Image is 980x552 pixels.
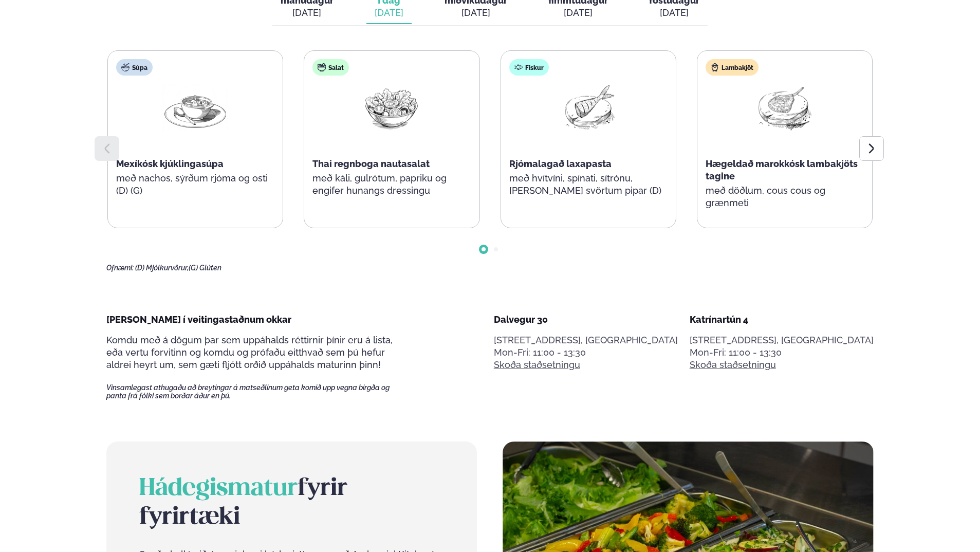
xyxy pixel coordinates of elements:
[312,59,349,76] div: Salat
[514,63,523,71] img: fish.svg
[135,264,189,272] span: (D) Mjólkurvörur,
[752,84,818,132] img: Lamb-Meat.png
[139,477,298,500] span: Hádegismatur
[706,158,858,181] span: Hægeldað marokkósk lambakjöts tagine
[116,158,224,169] span: Mexíkósk kjúklingasúpa
[482,247,486,251] span: Go to slide 1
[359,84,424,132] img: Salad.png
[690,346,874,359] div: Mon-Fri: 11:00 - 13:30
[106,314,291,325] span: [PERSON_NAME] í veitingastaðnum okkar
[548,7,608,19] div: [DATE]
[556,84,621,132] img: Fish.png
[690,314,874,326] div: Katrínartún 4
[706,185,864,209] p: með döðlum, cous cous og grænmeti
[312,158,430,169] span: Thai regnboga nautasalat
[318,63,326,71] img: salad.svg
[116,59,153,76] div: Súpa
[106,383,408,400] span: Vinsamlegast athugaðu að breytingar á matseðlinum geta komið upp vegna birgða og panta frá fólki ...
[116,172,274,197] p: með nachos, sýrðum rjóma og osti (D) (G)
[494,314,678,326] div: Dalvegur 30
[706,59,759,76] div: Lambakjöt
[494,346,678,359] div: Mon-Fri: 11:00 - 13:30
[509,59,549,76] div: Fiskur
[649,7,699,19] div: [DATE]
[690,359,776,371] a: Skoða staðsetningu
[494,359,580,371] a: Skoða staðsetningu
[509,172,668,197] p: með hvítvíni, spínati, sítrónu, [PERSON_NAME] svörtum pipar (D)
[445,7,507,19] div: [DATE]
[312,172,471,197] p: með káli, gulrótum, papriku og engifer hunangs dressingu
[494,334,678,346] p: [STREET_ADDRESS], [GEOGRAPHIC_DATA]
[162,84,228,132] img: Soup.png
[375,7,403,19] div: [DATE]
[509,158,612,169] span: Rjómalagað laxapasta
[494,247,498,251] span: Go to slide 2
[121,63,130,71] img: soup.svg
[281,7,334,19] div: [DATE]
[711,63,719,71] img: Lamb.svg
[106,264,134,272] span: Ofnæmi:
[690,334,874,346] p: [STREET_ADDRESS], [GEOGRAPHIC_DATA]
[189,264,221,272] span: (G) Glúten
[106,335,393,370] span: Komdu með á dögum þar sem uppáhalds réttirnir þínir eru á lista, eða vertu forvitinn og komdu og ...
[139,474,444,532] h2: fyrir fyrirtæki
